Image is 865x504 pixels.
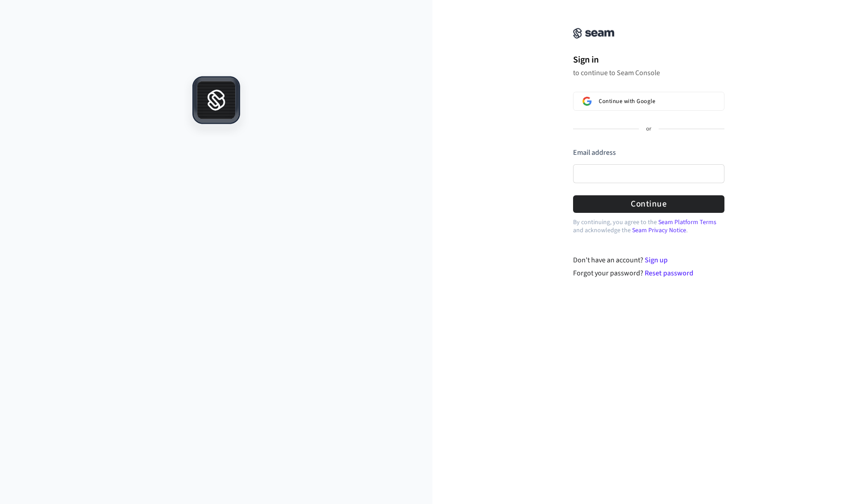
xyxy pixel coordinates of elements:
p: or [646,125,651,133]
a: Sign up [645,255,668,265]
span: Continue with Google [599,98,655,105]
div: Forgot your password? [573,268,725,279]
img: Sign in with Google [583,97,592,106]
h1: Sign in [573,53,724,67]
label: Email address [573,148,616,157]
div: Don't have an account? [573,255,725,265]
a: Seam Privacy Notice [632,226,686,235]
p: to continue to Seam Console [573,68,724,77]
button: Sign in with GoogleContinue with Google [573,92,724,111]
img: Seam Console [573,28,615,39]
a: Seam Platform Terms [658,218,716,227]
button: Continue [573,195,724,213]
a: Reset password [645,268,693,278]
p: By continuing, you agree to the and acknowledge the . [573,218,724,234]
